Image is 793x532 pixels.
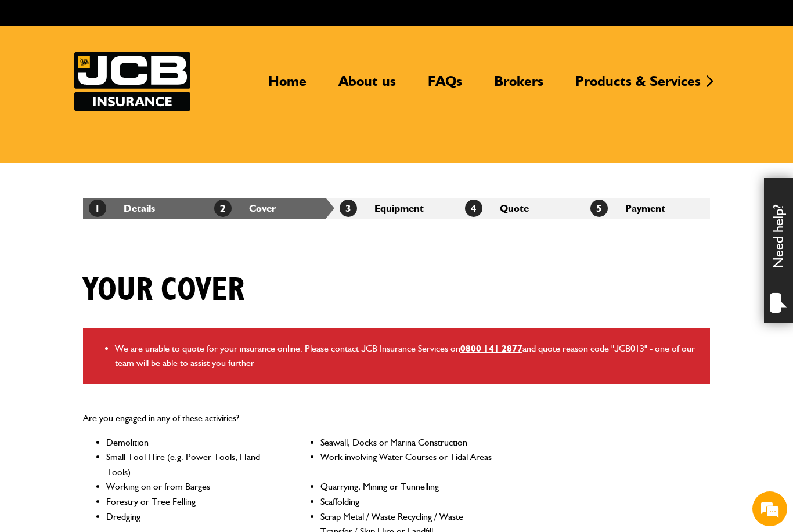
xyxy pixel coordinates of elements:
[567,73,709,99] a: Products & Services
[485,73,552,99] a: Brokers
[320,494,496,509] li: Scaffolding
[320,479,496,494] li: Quarrying, Mining or Tunnelling
[460,343,522,354] a: 0800 141 2877
[419,73,471,99] a: FAQs
[334,198,459,219] li: Equipment
[83,271,244,310] h1: Your cover
[89,202,155,214] a: 1Details
[106,494,282,509] li: Forestry or Tree Felling
[320,450,496,479] li: Work involving Water Courses or Tidal Areas
[259,73,315,99] a: Home
[585,198,710,219] li: Payment
[330,73,405,99] a: About us
[340,200,357,217] span: 3
[465,200,482,217] span: 4
[74,52,190,111] a: JCB Insurance Services
[320,435,496,450] li: Seawall, Docks or Marina Construction
[89,200,106,217] span: 1
[74,52,190,111] img: JCB Insurance Services logo
[106,435,282,450] li: Demolition
[106,479,282,494] li: Working on or from Barges
[459,198,585,219] li: Quote
[208,198,334,219] li: Cover
[764,178,793,323] div: Need help?
[590,200,608,217] span: 5
[106,450,282,479] li: Small Tool Hire (e.g. Power Tools, Hand Tools)
[115,341,701,371] li: We are unable to quote for your insurance online. Please contact JCB Insurance Services on and qu...
[214,200,232,217] span: 2
[83,411,495,426] p: Are you engaged in any of these activities?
